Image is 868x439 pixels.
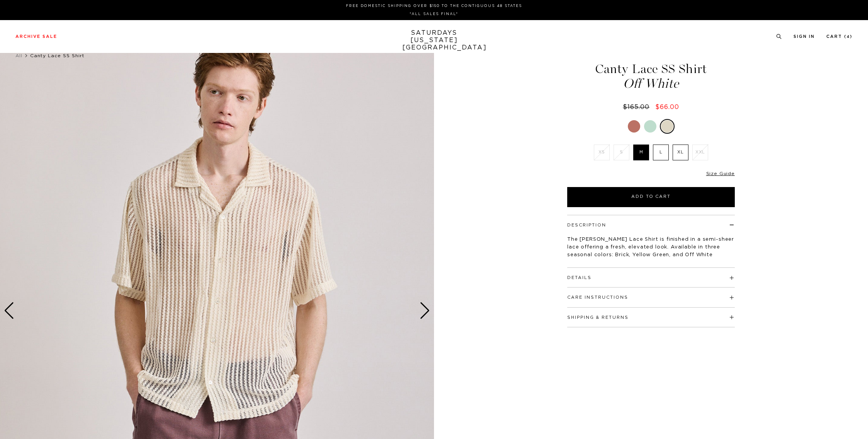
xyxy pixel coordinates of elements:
p: *ALL SALES FINAL* [19,11,849,17]
small: 4 [847,35,850,39]
span: Canty Lace SS Shirt [30,53,85,58]
div: Next slide [420,302,430,319]
del: $165.00 [623,104,653,110]
a: SATURDAYS[US_STATE][GEOGRAPHIC_DATA] [402,29,466,51]
label: XL [673,145,688,160]
button: Description [567,223,606,227]
label: M [633,145,649,160]
a: Cart (4) [826,34,853,39]
h1: Canty Lace SS Shirt [566,63,736,90]
p: FREE DOMESTIC SHIPPING OVER $150 TO THE CONTIGUOUS 48 STATES [19,3,849,9]
div: Previous slide [4,302,14,319]
button: Care Instructions [567,295,628,299]
a: Sign In [793,34,815,39]
p: The [PERSON_NAME] Lace Shirt is finished in a semi-sheer lace offering a fresh, elevated look. Av... [567,236,735,259]
button: Shipping & Returns [567,315,629,320]
span: Off White [566,77,736,90]
a: All [15,53,22,58]
button: Add to Cart [567,187,735,207]
button: Details [567,276,592,280]
span: $66.00 [655,104,679,110]
label: L [653,145,669,160]
a: Size Guide [706,171,735,176]
a: Archive Sale [15,34,57,39]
